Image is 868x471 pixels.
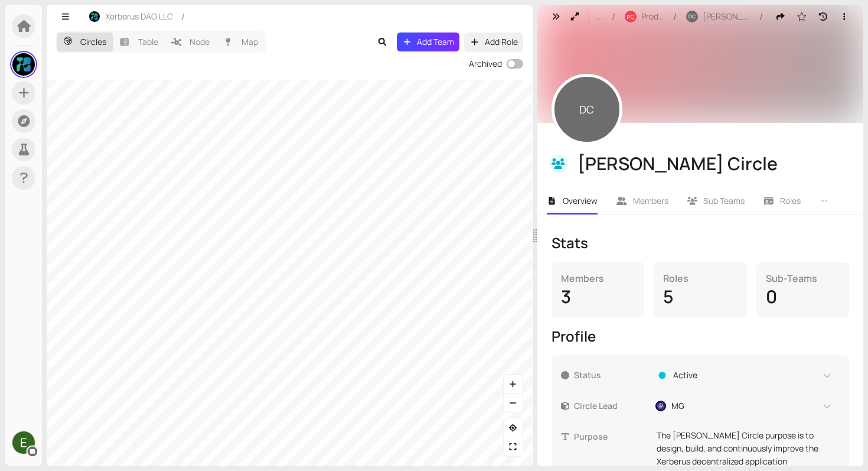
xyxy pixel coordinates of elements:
img: ACg8ocJiNtrj-q3oAs-KiQUokqI3IJKgX5M3z0g1j3yMiQWdKhkXpQ=s500 [12,431,35,454]
div: 5 [663,285,737,308]
button: DC[PERSON_NAME] Circle [680,7,757,26]
span: Product Circle [641,10,665,23]
div: Roles [663,271,737,285]
button: PCProduct Circle [619,7,671,26]
button: ... [590,7,609,26]
span: Xerberus DAO LLC [105,10,173,23]
div: 3 [561,285,635,308]
span: MG [671,399,684,412]
span: PC [627,14,634,20]
div: Archived [469,57,502,70]
button: Add Role [464,33,523,51]
span: ... [596,10,603,23]
span: DC [579,74,594,145]
img: MXslRO4HpP.jpeg [655,401,666,411]
span: Purpose [574,430,650,443]
span: Sub Teams [703,195,745,206]
span: Status [574,369,650,382]
button: Add Team [397,33,460,51]
span: Add Team [417,35,454,48]
div: 0 [766,285,840,308]
div: [PERSON_NAME] Circle [577,152,847,175]
button: Xerberus DAO LLC [83,7,179,26]
span: Roles [780,195,801,206]
img: gQX6TtSrwZ.jpeg [12,53,35,76]
span: Members [633,195,668,206]
span: ellipsis [820,197,828,205]
span: Active [673,369,697,382]
div: Sub-Teams [766,271,840,285]
div: Members [561,271,635,285]
span: Circle Lead [574,399,650,412]
span: Add Role [485,35,518,48]
span: DC [688,14,696,20]
img: HgCiZ4BMi_.jpeg [89,11,100,22]
div: Profile [552,327,849,346]
span: [PERSON_NAME] Circle [703,10,751,23]
div: Stats [552,233,849,252]
p: The [PERSON_NAME] Circle purpose is to design, build, and continuously improve the Xerberus decen... [657,429,833,468]
span: Overview [563,195,598,206]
